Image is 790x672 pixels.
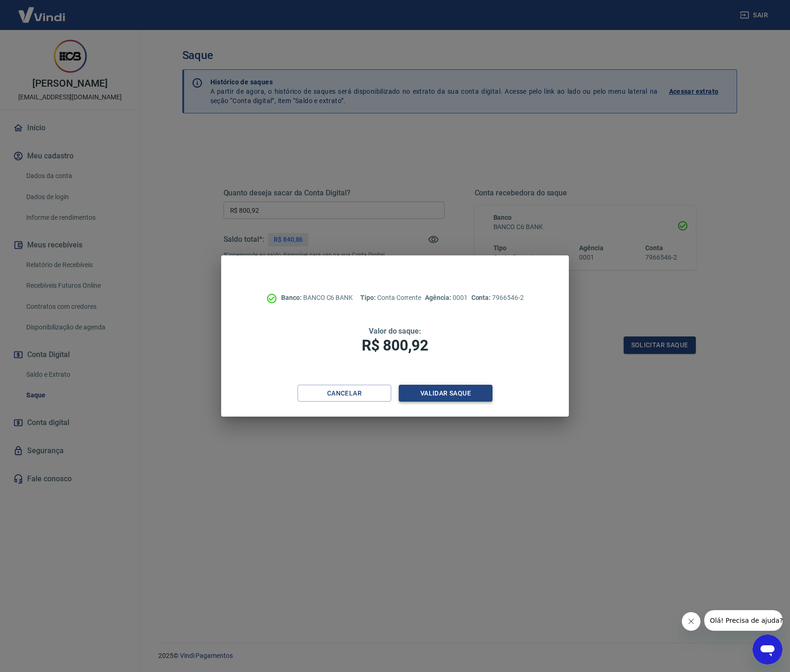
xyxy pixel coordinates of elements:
span: Conta: [471,294,492,301]
span: R$ 800,92 [362,336,428,354]
p: BANCO C6 BANK [281,293,353,303]
p: 0001 [425,293,467,303]
span: Olá! Precisa de ajuda? [6,7,79,14]
span: Valor do saque: [369,327,421,336]
button: Validar saque [399,385,492,402]
iframe: Mensagem da empresa [704,610,783,631]
p: 7966546-2 [471,293,524,303]
button: Cancelar [298,385,391,402]
span: Agência: [425,294,453,301]
span: Tipo: [360,294,377,301]
iframe: Fechar mensagem [682,612,701,631]
span: Banco: [281,294,303,301]
iframe: Botão para abrir a janela de mensagens [753,635,783,665]
p: Conta Corrente [360,293,421,303]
